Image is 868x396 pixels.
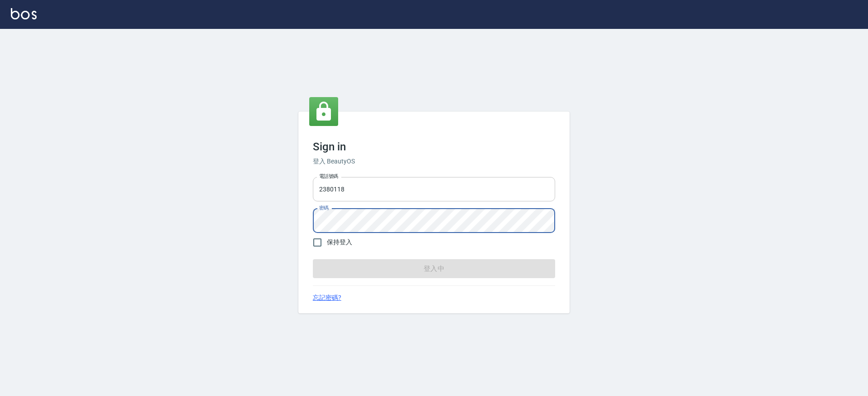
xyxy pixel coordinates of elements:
label: 密碼 [319,205,329,211]
img: Logo [11,8,37,19]
h6: 登入 BeautyOS [313,157,555,166]
label: 電話號碼 [319,173,338,180]
span: 保持登入 [327,238,352,247]
a: 忘記密碼? [313,293,341,303]
h3: Sign in [313,140,555,153]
